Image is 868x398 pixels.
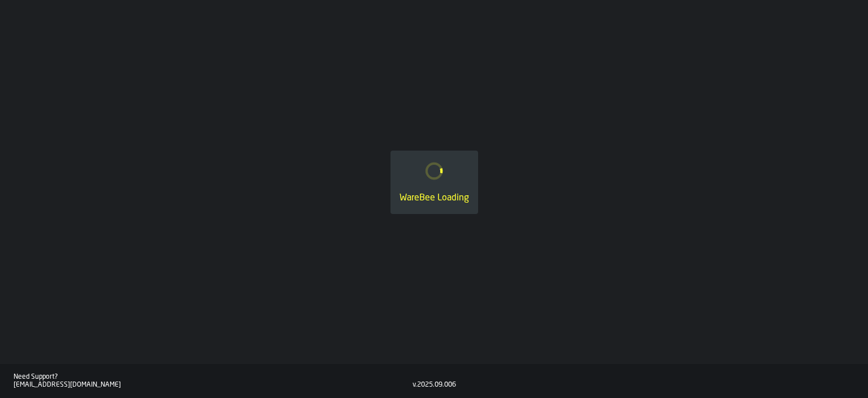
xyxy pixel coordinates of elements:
[400,191,469,205] div: WareBee Loading
[14,381,413,389] div: [EMAIL_ADDRESS][DOMAIN_NAME]
[14,373,413,381] div: Need Support?
[14,373,413,389] a: Need Support?[EMAIL_ADDRESS][DOMAIN_NAME]
[413,381,417,389] div: v.
[417,381,456,389] div: 2025.09.006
